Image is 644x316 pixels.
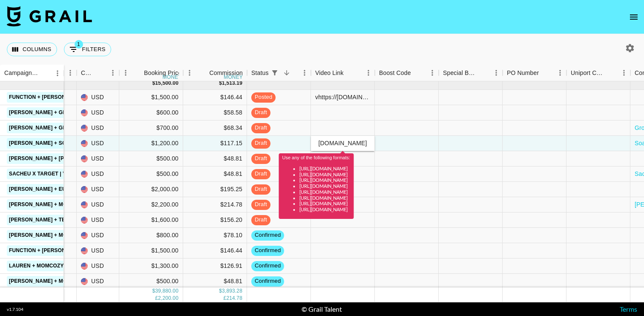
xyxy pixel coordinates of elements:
div: USD [77,151,119,167]
button: Sort [95,67,106,79]
div: Booking Price [144,65,181,81]
span: draft [251,216,270,224]
div: USD [77,274,119,289]
div: $156.20 [183,213,247,228]
li: [URL][DOMAIN_NAME] [299,172,351,178]
div: Video Link [315,65,344,81]
div: USD [77,197,119,213]
button: Menu [64,66,77,79]
div: 214.78 [226,295,242,302]
div: PO Number [507,65,539,81]
a: Terms [620,305,637,313]
div: $48.81 [183,274,247,289]
div: $58.58 [183,105,247,121]
div: Uniport Contact Email [571,65,606,81]
a: [PERSON_NAME] + Grownsy - Baby Carrier YT video [7,123,158,133]
div: Boost Code [379,65,411,81]
div: $ [152,287,155,295]
button: Menu [51,67,64,80]
div: $195.25 [183,182,247,197]
div: $126.91 [183,259,247,274]
button: Sort [197,67,209,79]
div: Commission [209,65,243,81]
button: Menu [362,66,375,79]
div: 1,513.19 [222,80,242,87]
span: 1 [75,40,83,49]
div: 15,500.00 [155,80,178,87]
div: $1,600.00 [119,213,183,228]
div: $146.44 [183,90,247,105]
button: Select columns [7,43,57,56]
div: Uniport Contact Email [566,65,630,81]
div: $117.15 [183,136,247,151]
div: £ [155,295,158,302]
div: $146.44 [183,243,247,259]
a: [PERSON_NAME] + Soapbox [7,138,87,149]
span: draft [251,170,270,178]
div: Video Link [311,65,375,81]
div: $500.00 [119,274,183,289]
div: USD [77,228,119,243]
div: 1 active filter [269,67,281,79]
div: $700.00 [119,121,183,136]
div: Currency [81,65,95,81]
div: Use any of the following formats: [282,155,351,213]
div: $78.10 [183,228,247,243]
a: [PERSON_NAME] + Mommy's Bliss - 1 TikTok, 2 UGC Images, 30 days paid, 90 days organic usage [7,199,280,210]
button: Sort [281,67,293,79]
div: v 1.7.104 [7,307,23,312]
li: [URL][DOMAIN_NAME] [299,183,351,189]
div: $1,500.00 [119,243,183,259]
a: Sacheu x Target | Viral Lip Liner [7,169,107,179]
a: Function + [PERSON_NAME] ( 1 IG Reel + 1 Story Set) [7,245,159,256]
button: Menu [298,66,311,79]
div: $2,000.00 [119,182,183,197]
div: USD [77,182,119,197]
div: 3,893.28 [222,287,242,295]
button: Sort [344,67,356,79]
div: USD [77,167,119,182]
div: $500.00 [119,151,183,167]
button: Sort [411,67,423,79]
button: Menu [618,66,630,79]
a: [PERSON_NAME] + Eufy Pump (3 TikTok integrations) [7,184,160,195]
button: Show filters [269,67,281,79]
span: draft [251,201,270,209]
a: [PERSON_NAME] + Grownsy - Nasal Aspirator TikTok+IG [7,107,172,118]
div: $214.78 [183,197,247,213]
li: [URL][DOMAIN_NAME] [299,207,351,213]
div: $48.81 [183,151,247,167]
div: $1,200.00 [119,136,183,151]
button: Menu [183,66,196,79]
div: Month Due [23,65,77,81]
button: Menu [106,66,119,79]
span: confirmed [251,262,284,270]
a: [PERSON_NAME] + Momcozy Air Purifier (1 TikTok cross-posted on IG) [7,230,212,241]
div: money [163,75,182,80]
div: USD [77,213,119,228]
img: Grail Talent [7,6,92,26]
span: confirmed [251,231,284,239]
div: $ [219,287,222,295]
a: Lauren + Momcozy Air Purifier (1 TikTok cross-posted on IG) [7,261,190,271]
div: 2,200.00 [158,295,178,302]
li: [URL][DOMAIN_NAME] [299,201,351,207]
div: $500.00 [119,167,183,182]
div: USD [77,90,119,105]
button: Menu [554,66,566,79]
div: money [224,75,243,80]
button: Sort [39,67,51,79]
button: Sort [132,67,144,79]
span: posted [251,93,276,101]
div: $600.00 [119,105,183,121]
div: $2,200.00 [119,197,183,213]
div: $1,500.00 [119,90,183,105]
span: draft [251,139,270,147]
div: USD [77,259,119,274]
a: [PERSON_NAME] + [PERSON_NAME] [7,153,104,164]
div: PO Number [503,65,566,81]
a: [PERSON_NAME] + Momcozy (Bra + Belly Band) [7,276,143,287]
button: Show filters [64,43,111,56]
li: [URL][DOMAIN_NAME] [299,195,351,201]
div: Currency [77,65,119,81]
